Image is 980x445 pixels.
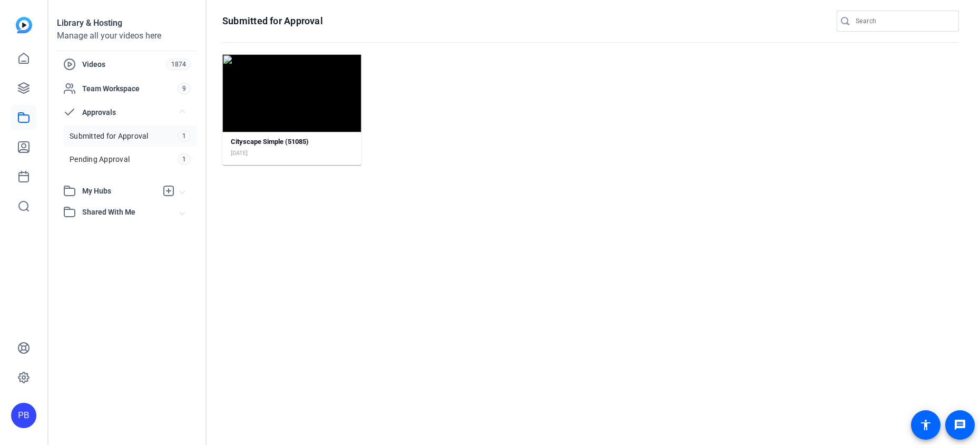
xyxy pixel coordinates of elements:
mat-expansion-panel-header: Approvals [57,102,197,123]
strong: Cityscape Simple (51085) [231,138,309,146]
span: [DATE] [231,149,248,158]
a: Cityscape Simple (51085)[DATE] [231,138,353,158]
span: Submitted for Approval [70,131,149,141]
a: Submitted for Approval1 [63,125,197,147]
div: Library & Hosting [57,17,197,30]
mat-icon: accessibility [919,419,932,431]
span: 1 [178,130,191,142]
mat-icon: message [954,419,966,431]
img: blue-gradient.svg [16,17,32,33]
span: My Hubs [82,186,157,197]
span: 1874 [166,59,191,70]
span: Approvals [82,107,180,118]
mat-expansion-panel-header: My Hubs [57,180,197,201]
span: Shared With Me [82,207,180,218]
span: Pending Approval [70,154,130,165]
div: Manage all your videos here [57,30,197,42]
span: Videos [82,59,166,70]
input: Search [856,15,950,27]
mat-expansion-panel-header: Shared With Me [57,201,197,222]
span: 1 [178,153,191,165]
span: 9 [178,83,191,94]
div: Approvals [57,123,197,180]
h1: Submitted for Approval [222,15,323,27]
div: PB [11,403,36,428]
a: Pending Approval1 [63,149,197,170]
span: Team Workspace [82,83,178,94]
